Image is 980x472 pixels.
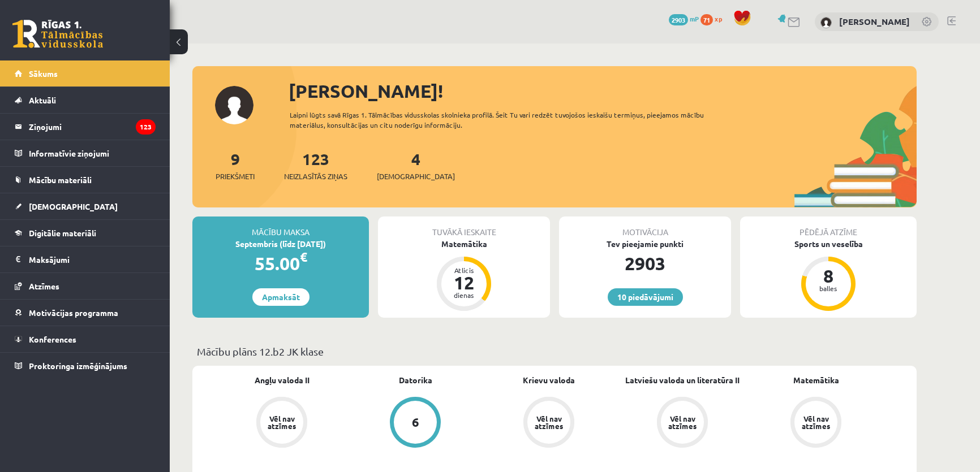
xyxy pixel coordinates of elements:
[740,216,917,238] div: Pēdējā atzīme
[749,397,883,450] a: Vēl nav atzīmes
[15,60,156,86] a: Sākums
[12,20,103,48] a: Rīgas 1. Tālmācības vidusskola
[252,288,310,306] a: Apmaksāt
[216,171,255,182] span: Priekšmeti
[447,292,481,298] div: dienas
[447,267,481,274] div: Atlicis
[29,246,156,272] legend: Maksājumi
[616,397,749,450] a: Vēl nav atzīmes
[29,175,92,185] span: Mācību materiāli
[811,285,845,292] div: balles
[15,246,156,272] a: Maksājumi
[300,249,307,265] span: €
[29,228,96,238] span: Digitālie materiāli
[136,119,156,135] i: 123
[29,334,76,344] span: Konferences
[29,68,58,79] span: Sākums
[349,397,482,450] a: 6
[377,171,455,182] span: [DEMOGRAPHIC_DATA]
[378,216,550,238] div: Tuvākā ieskaite
[15,87,156,113] a: Aktuāli
[608,288,683,306] a: 10 piedāvājumi
[533,415,565,430] div: Vēl nav atzīmes
[700,14,728,23] a: 71 xp
[192,238,369,250] div: Septembris (līdz [DATE])
[482,397,616,450] a: Vēl nav atzīmes
[559,238,731,250] div: Tev pieejamie punkti
[377,149,455,182] a: 4[DEMOGRAPHIC_DATA]
[192,216,369,238] div: Mācību maksa
[811,267,845,285] div: 8
[447,274,481,292] div: 12
[266,415,298,430] div: Vēl nav atzīmes
[15,193,156,219] a: [DEMOGRAPHIC_DATA]
[715,14,722,23] span: xp
[29,361,127,371] span: Proktoringa izmēģinājums
[29,114,156,140] legend: Ziņojumi
[15,273,156,299] a: Atzīmes
[29,308,118,318] span: Motivācijas programma
[289,77,917,105] div: [PERSON_NAME]!
[29,281,59,291] span: Atzīmes
[15,300,156,326] a: Motivācijas programma
[559,216,731,238] div: Motivācija
[700,14,713,25] span: 71
[216,149,255,182] a: 9Priekšmeti
[15,114,156,140] a: Ziņojumi123
[793,374,839,386] a: Matemātika
[625,374,740,386] a: Latviešu valoda un literatūra II
[15,140,156,166] a: Informatīvie ziņojumi
[412,416,419,428] div: 6
[690,14,699,23] span: mP
[15,353,156,379] a: Proktoringa izmēģinājums
[667,415,698,430] div: Vēl nav atzīmes
[255,374,310,386] a: Angļu valoda II
[15,326,156,352] a: Konferences
[29,201,118,211] span: [DEMOGRAPHIC_DATA]
[215,397,349,450] a: Vēl nav atzīmes
[800,415,832,430] div: Vēl nav atzīmes
[284,149,347,182] a: 123Neizlasītās ziņas
[820,17,832,28] img: Eriks Meļņiks
[523,374,575,386] a: Krievu valoda
[15,220,156,246] a: Digitālie materiāli
[192,250,369,277] div: 55.00
[29,140,156,166] legend: Informatīvie ziņojumi
[740,238,917,313] a: Sports un veselība 8 balles
[669,14,688,25] span: 2903
[669,14,699,23] a: 2903 mP
[197,344,912,359] p: Mācību plāns 12.b2 JK klase
[29,95,56,105] span: Aktuāli
[284,171,347,182] span: Neizlasītās ziņas
[839,16,910,27] a: [PERSON_NAME]
[740,238,917,250] div: Sports un veselība
[399,374,432,386] a: Datorika
[15,167,156,193] a: Mācību materiāli
[559,250,731,277] div: 2903
[378,238,550,313] a: Matemātika Atlicis 12 dienas
[378,238,550,250] div: Matemātika
[290,110,724,130] div: Laipni lūgts savā Rīgas 1. Tālmācības vidusskolas skolnieka profilā. Šeit Tu vari redzēt tuvojošo...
